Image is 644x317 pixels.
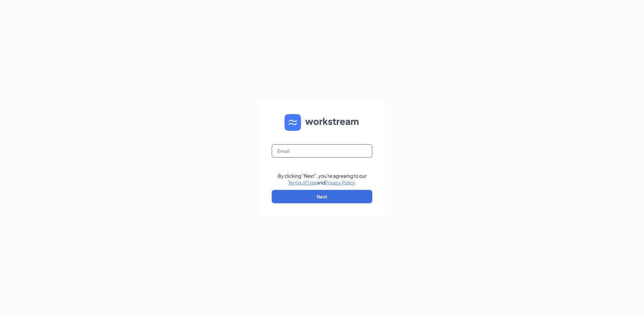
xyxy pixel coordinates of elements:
[288,179,317,186] a: Terms of Use
[272,190,372,203] button: Next
[272,144,372,158] input: Email
[278,172,367,186] div: By clicking "Next", you're agreeing to our and .
[325,179,355,186] a: Privacy Policy
[284,114,360,131] img: WS logo and Workstream text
